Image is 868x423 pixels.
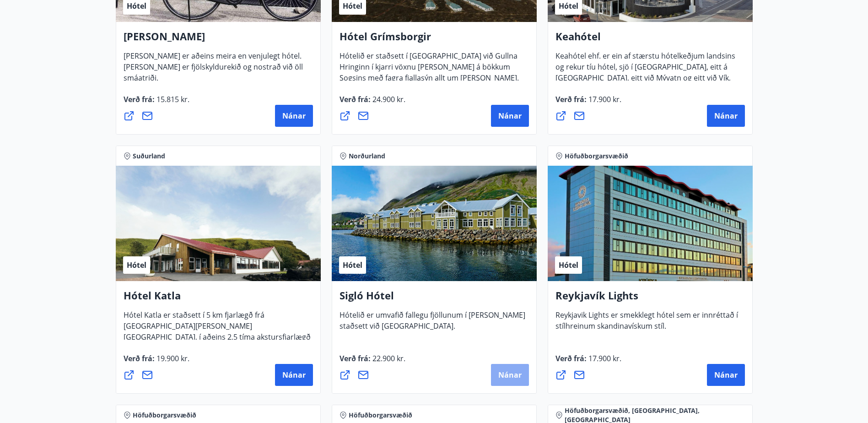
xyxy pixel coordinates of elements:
button: Nánar [491,364,529,386]
span: Nánar [282,111,306,121]
span: Verð frá : [124,94,189,112]
span: 17.900 kr. [587,353,621,363]
span: Verð frá : [555,94,621,112]
h4: Hótel Katla [124,288,313,309]
span: Verð frá : [124,353,189,371]
span: 17.900 kr. [587,94,621,104]
span: 15.815 kr. [155,94,189,104]
span: Verð frá : [555,353,621,371]
span: Verð frá : [340,94,405,112]
button: Nánar [707,105,745,127]
span: Keahótel ehf. er ein af stærstu hótelkeðjum landsins og rekur tíu hótel, sjö í [GEOGRAPHIC_DATA],... [555,51,735,112]
span: Nánar [714,111,738,121]
span: Nánar [714,370,738,380]
h4: Keahótel [555,29,745,50]
span: Verð frá : [340,353,405,371]
span: Norðurland [349,152,385,161]
span: Hótel [559,1,578,11]
span: Höfuðborgarsvæðið [565,152,628,161]
h4: [PERSON_NAME] [124,29,313,50]
button: Nánar [707,364,745,386]
h4: Reykjavík Lights [555,288,745,309]
button: Nánar [275,105,313,127]
span: Hótel [343,260,362,270]
span: Suðurland [133,152,165,161]
span: Nánar [282,370,306,380]
span: [PERSON_NAME] er aðeins meira en venjulegt hótel. [PERSON_NAME] er fjölskyldurekið og nostrað við... [124,51,303,90]
span: Hótel [559,260,578,270]
span: Hótel [127,260,146,270]
span: Nánar [498,370,522,380]
span: Hótel [127,1,146,11]
h4: Hótel Grímsborgir [340,29,529,50]
span: Hótel Katla er staðsett í 5 km fjarlægð frá [GEOGRAPHIC_DATA][PERSON_NAME][GEOGRAPHIC_DATA], í að... [124,310,311,360]
button: Nánar [491,105,529,127]
span: Höfuðborgarsvæðið [133,411,196,420]
h4: Sigló Hótel [340,288,529,309]
button: Nánar [275,364,313,386]
span: 22.900 kr. [371,353,405,363]
span: 24.900 kr. [371,94,405,104]
span: Hótel [343,1,362,11]
span: Hótelið er staðsett í [GEOGRAPHIC_DATA] við Gullna Hringinn í kjarri vöxnu [PERSON_NAME] á bökkum... [340,51,519,112]
span: Hótelið er umvafið fallegu fjöllunum í [PERSON_NAME] staðsett við [GEOGRAPHIC_DATA]. [340,310,525,338]
span: Höfuðborgarsvæðið [349,411,412,420]
span: Nánar [498,111,522,121]
span: Reykjavik Lights er smekklegt hótel sem er innréttað í stílhreinum skandinavískum stíl. [555,310,738,338]
span: 19.900 kr. [155,353,189,363]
